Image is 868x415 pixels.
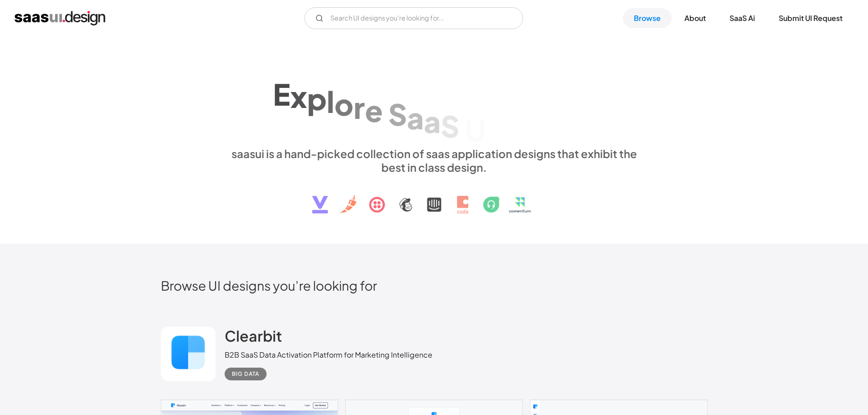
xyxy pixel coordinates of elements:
div: S [388,96,407,131]
div: l [327,83,334,118]
div: B2B SaaS Data Activation Platform for Marketing Intelligence [225,349,432,360]
h2: Browse UI designs you’re looking for [161,277,708,293]
a: About [673,8,717,28]
div: S [441,108,459,143]
h1: Explore SaaS UI design patterns & interactions. [225,68,644,138]
h2: Clearbit [225,327,282,345]
a: SaaS Ai [719,8,766,28]
div: saasui is a hand-picked collection of saas application designs that exhibit the best in class des... [225,147,644,174]
div: x [290,79,307,114]
div: a [407,100,424,135]
a: Clearbit [225,327,282,349]
img: text, icon, saas logo [296,174,572,221]
form: Email Form [304,7,523,29]
div: Big Data [232,369,259,379]
a: Submit UI Request [768,8,853,28]
input: Search UI designs you're looking for... [304,7,523,29]
div: r [354,89,365,124]
div: p [307,81,327,116]
a: home [15,11,105,26]
div: a [424,104,441,139]
div: o [334,87,354,122]
div: E [273,77,290,112]
div: e [365,92,383,128]
div: U [465,113,486,148]
a: Browse [623,8,672,28]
